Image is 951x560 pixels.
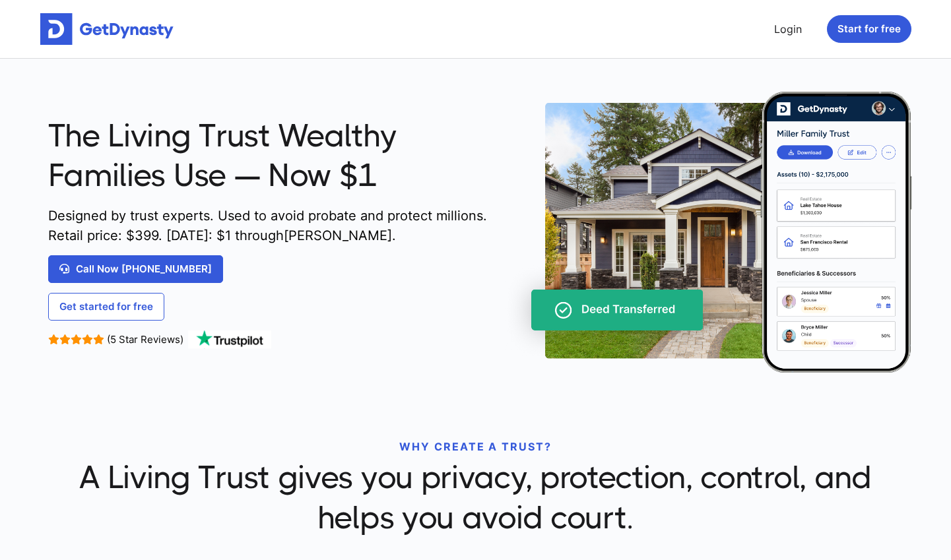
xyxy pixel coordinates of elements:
[48,439,903,454] p: WHY CREATE A TRUST?
[48,116,493,196] span: The Living Trust Wealthy Families Use — Now $1
[769,16,807,42] a: Login
[40,13,174,45] img: Get started for free with Dynasty Trust Company
[187,330,273,349] img: TrustPilot Logo
[48,293,164,321] a: Get started for free
[48,255,223,283] a: Call Now [PHONE_NUMBER]
[107,333,183,346] span: (5 Star Reviews)
[48,206,493,245] span: Designed by trust experts. Used to avoid probate and protect millions. Retail price: $ 399 . [DAT...
[827,15,911,43] button: Start for free
[502,92,913,373] img: trust-on-cellphone
[48,458,903,538] span: A Living Trust gives you privacy, protection, control, and helps you avoid court.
